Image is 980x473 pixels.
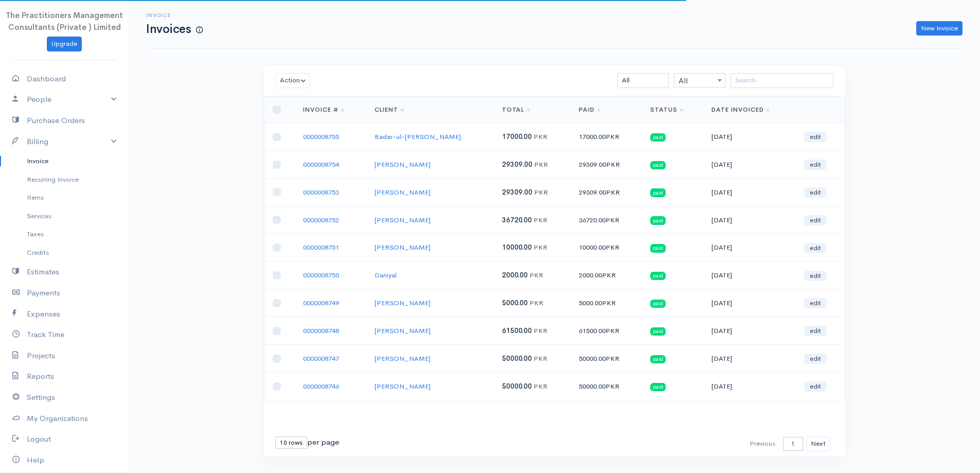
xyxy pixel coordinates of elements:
[275,436,339,449] div: per page
[303,326,339,335] a: 0000008748
[375,243,431,252] a: [PERSON_NAME]
[533,243,547,252] span: PKR
[303,106,345,114] a: Invoice #
[303,188,339,197] a: 0000008753
[605,326,619,335] span: PKR
[275,73,311,88] button: Action
[650,244,666,252] span: paid
[534,188,548,197] span: PKR
[375,132,461,141] a: Badar-ul-[PERSON_NAME]
[533,216,547,224] span: PKR
[703,206,796,234] td: [DATE]
[703,151,796,179] td: [DATE]
[6,10,123,32] span: The Practitioners Management Consultants (Private ) Limited
[804,187,827,198] a: edit
[730,73,833,88] input: Search
[375,188,431,197] a: [PERSON_NAME]
[804,215,827,225] a: edit
[502,299,528,307] span: 5000.00
[650,188,666,197] span: paid
[375,354,431,363] a: [PERSON_NAME]
[375,382,431,391] a: [PERSON_NAME]
[375,216,431,224] a: [PERSON_NAME]
[502,106,531,114] a: Total
[529,271,543,279] span: PKR
[303,382,339,391] a: 0000008746
[571,179,642,206] td: 29309.00
[703,373,796,400] td: [DATE]
[605,243,619,252] span: PKR
[571,373,642,400] td: 50000.00
[303,160,339,169] a: 0000008754
[650,106,684,114] a: Status
[303,354,339,363] a: 0000008747
[804,160,827,170] a: edit
[650,216,666,224] span: paid
[804,354,827,364] a: edit
[703,179,796,206] td: [DATE]
[674,74,725,88] span: All
[533,326,547,335] span: PKR
[606,160,620,169] span: PKR
[806,436,830,451] button: Next
[804,271,827,281] a: edit
[533,354,547,363] span: PKR
[502,243,532,252] span: 10000.00
[375,271,397,279] a: Daniyal
[579,106,601,114] a: Paid
[606,188,620,197] span: PKR
[146,23,203,36] h1: Invoices
[804,381,827,392] a: edit
[804,243,827,253] a: edit
[502,354,532,363] span: 50000.00
[375,299,431,307] a: [PERSON_NAME]
[303,132,339,141] a: 0000008755
[703,289,796,317] td: [DATE]
[703,317,796,345] td: [DATE]
[502,382,532,391] span: 50000.00
[502,326,532,335] span: 61500.00
[196,26,203,34] span: How to create your first Invoice?
[804,298,827,308] a: edit
[602,271,616,279] span: PKR
[703,345,796,373] td: [DATE]
[605,132,619,141] span: PKR
[533,132,547,141] span: PKR
[529,299,543,307] span: PKR
[375,106,404,114] a: Client
[804,132,827,142] a: edit
[916,21,963,36] a: New Invoice
[571,206,642,234] td: 36720.00
[502,188,532,197] span: 29309.00
[602,299,616,307] span: PKR
[571,345,642,373] td: 50000.00
[605,216,619,224] span: PKR
[703,234,796,261] td: [DATE]
[703,123,796,151] td: [DATE]
[571,261,642,289] td: 2000.00
[502,271,528,279] span: 2000.00
[303,299,339,307] a: 0000008749
[650,133,666,142] span: paid
[605,354,619,363] span: PKR
[571,289,642,317] td: 5000.00
[571,123,642,151] td: 17000.00
[303,271,339,279] a: 0000008750
[804,326,827,336] a: edit
[375,160,431,169] a: [PERSON_NAME]
[571,317,642,345] td: 61500.00
[502,160,532,169] span: 29309.00
[674,73,725,87] span: All
[703,261,796,289] td: [DATE]
[711,106,770,114] a: Date Invoiced
[533,382,547,391] span: PKR
[650,161,666,169] span: paid
[534,160,548,169] span: PKR
[650,383,666,391] span: paid
[605,382,619,391] span: PKR
[502,132,532,141] span: 17000.00
[303,243,339,252] a: 0000008751
[650,355,666,363] span: paid
[650,327,666,336] span: paid
[47,37,82,51] a: Upgrade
